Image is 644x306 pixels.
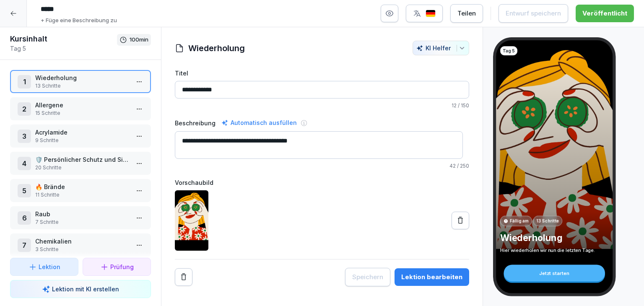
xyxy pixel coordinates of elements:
p: 13 Schritte [35,82,129,90]
div: 1 [18,75,31,88]
p: 9 Schritte [35,137,129,144]
img: clrjdrbeh002l356y5o9c0029.jpg [175,190,208,251]
p: + Füge eine Beschreibung zu [41,16,117,25]
p: 🛡️ Persönlicher Schutz und Sicherheit [35,155,129,164]
span: 42 [449,163,456,169]
p: Wiederholung [500,232,609,244]
p: 100 min [130,36,148,44]
div: 3Acrylamide9 Schritte [10,124,151,148]
button: Prüfung [83,258,151,276]
p: 15 Schritte [35,109,129,117]
button: Lektion mit KI erstellen [10,280,151,298]
div: 4🛡️ Persönlicher Schutz und Sicherheit20 Schritte [10,152,151,175]
div: 2 [18,102,31,116]
button: Lektion [10,258,78,276]
button: Lektion bearbeiten [395,268,469,286]
span: 12 [452,102,457,109]
div: 6Raub7 Schritte [10,206,151,229]
p: 20 Schritte [35,164,129,171]
p: / 250 [175,162,469,170]
div: Teilen [457,9,476,18]
img: de.svg [426,10,436,18]
label: Vorschaubild [175,178,469,187]
div: Jetzt starten [504,265,605,282]
p: Allergene [35,101,129,109]
h1: Kursinhalt [10,34,117,44]
p: 🔥 Brände [35,182,129,191]
div: 2Allergene15 Schritte [10,97,151,120]
p: 11 Schritte [35,191,129,199]
button: Entwurf speichern [499,4,568,23]
p: Fällig am [510,218,529,224]
div: Speichern [352,272,383,282]
div: 6 [18,211,31,225]
p: Raub [35,210,129,218]
button: KI Helfer [413,41,469,55]
p: Hier wiederholen wir nun die letzten Tage. [500,247,609,254]
button: Speichern [345,268,390,286]
div: KI Helfer [416,44,465,52]
div: Automatisch ausfüllen [220,118,299,128]
p: 3 Schritte [35,246,129,253]
div: 4 [18,157,31,170]
h1: Wiederholung [188,42,245,54]
div: 7 [18,239,31,252]
div: 5 [18,184,31,197]
div: 1Wiederholung13 Schritte [10,70,151,93]
p: Tag 5 [10,44,117,53]
p: 7 Schritte [35,218,129,226]
div: 3 [18,130,31,143]
label: Titel [175,69,469,78]
button: Teilen [450,4,483,23]
button: Remove [175,268,192,286]
p: Acrylamide [35,128,129,137]
p: 13 Schritte [536,218,559,224]
div: 5🔥 Brände11 Schritte [10,179,151,202]
p: Chemikalien [35,237,129,246]
p: Tag 5 [503,48,514,54]
div: Entwurf speichern [506,9,561,18]
p: Lektion mit KI erstellen [52,285,119,293]
button: Veröffentlicht [576,5,634,22]
div: Lektion bearbeiten [401,272,462,282]
div: 7Chemikalien3 Schritte [10,233,151,257]
p: Wiederholung [35,73,129,82]
label: Beschreibung [175,119,216,127]
p: Lektion [39,262,60,271]
div: Veröffentlicht [582,9,627,18]
p: / 150 [175,102,469,109]
p: Prüfung [110,262,134,271]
